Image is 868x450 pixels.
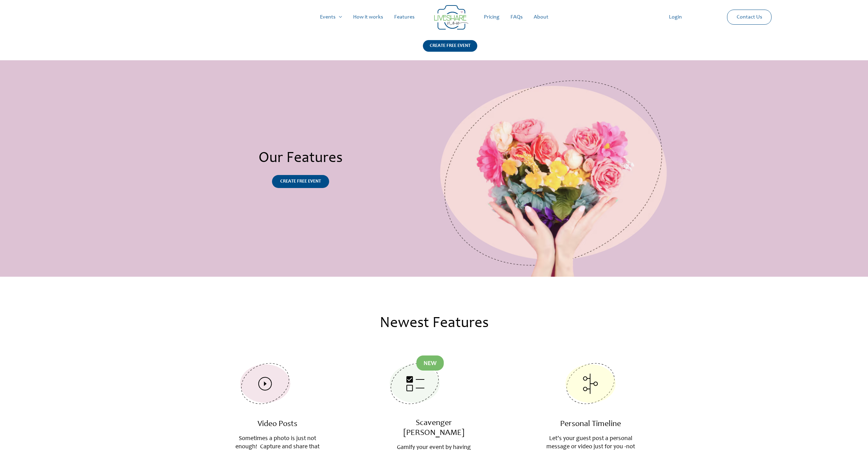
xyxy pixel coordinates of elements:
h2: Newest Features [3,314,865,333]
img: Group 13938 | Live Photo Slideshow for Events | Create Free Events Album for Any Occasion [560,355,621,412]
img: Group 13921 | Live Photo Slideshow for Events | Create Free Events Album for Any Occasion [434,60,674,277]
a: CREATE FREE EVENT [272,175,329,188]
a: FAQs [505,6,528,28]
h3: Video Posts [234,420,321,429]
a: How it works [348,6,389,28]
a: Events [314,6,348,28]
div: CREATE FREE EVENT [423,40,477,52]
a: Features [389,6,420,28]
span: CREATE FREE EVENT [280,179,321,184]
h3: Personal Timeline [539,420,642,429]
a: CREATE FREE EVENT [423,40,477,60]
img: Group 13931 | Live Photo Slideshow for Events | Create Free Events Album for Any Occasion [234,355,296,412]
a: Scavenger [PERSON_NAME] [403,419,464,437]
nav: Site Navigation [12,6,856,28]
a: Login [663,6,687,28]
h2: Our Features [167,149,434,168]
img: Group 14 | Live Photo Slideshow for Events | Create Free Events Album for Any Occasion [434,5,468,30]
a: Pricing [478,6,505,28]
a: Contact Us [731,10,768,24]
a: About [528,6,554,28]
img: Background (13) | Live Photo Slideshow for Events | Create Free Events Album for Any Occasion [390,355,444,404]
